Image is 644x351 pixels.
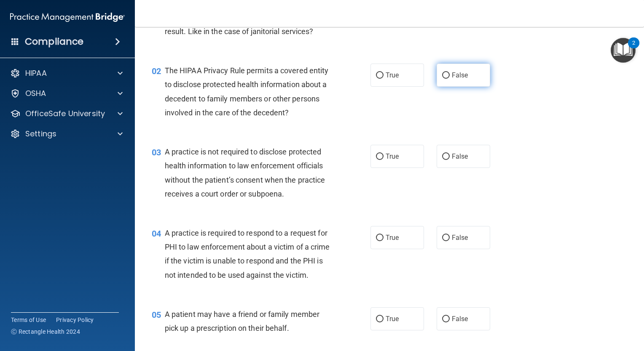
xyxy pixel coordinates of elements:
[452,71,468,79] span: False
[165,310,319,332] span: A patient may have a friend or family member pick up a prescription on their behalf.
[376,154,384,160] input: True
[602,293,634,325] iframe: Drift Widget Chat Controller
[376,316,384,322] input: True
[152,229,161,239] span: 04
[386,71,399,79] span: True
[442,235,450,241] input: False
[25,109,105,119] p: OfficeSafe University
[10,88,123,98] a: OSHA
[442,316,450,322] input: False
[25,88,46,98] p: OSHA
[25,129,56,139] p: Settings
[376,72,384,79] input: True
[442,72,450,79] input: False
[452,152,468,160] span: False
[25,36,83,48] h4: Compliance
[10,109,123,119] a: OfficeSafe University
[56,316,94,324] a: Privacy Policy
[10,68,123,78] a: HIPAA
[11,327,80,336] span: Ⓒ Rectangle Health 2024
[152,66,161,76] span: 02
[611,38,636,63] button: Open Resource Center, 2 new notifications
[452,315,468,323] span: False
[442,154,450,160] input: False
[152,310,161,320] span: 05
[632,43,635,54] div: 2
[452,234,468,242] span: False
[386,315,399,323] span: True
[11,316,46,324] a: Terms of Use
[10,129,123,139] a: Settings
[165,147,325,198] span: A practice is not required to disclose protected health information to law enforcement officials ...
[165,66,329,117] span: The HIPAA Privacy Rule permits a covered entity to disclose protected health information about a ...
[25,68,47,78] p: HIPAA
[386,234,399,242] span: True
[165,229,330,279] span: A practice is required to respond to a request for PHI to law enforcement about a victim of a cri...
[376,235,384,241] input: True
[10,9,125,26] img: PMB logo
[152,147,161,157] span: 03
[386,152,399,160] span: True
